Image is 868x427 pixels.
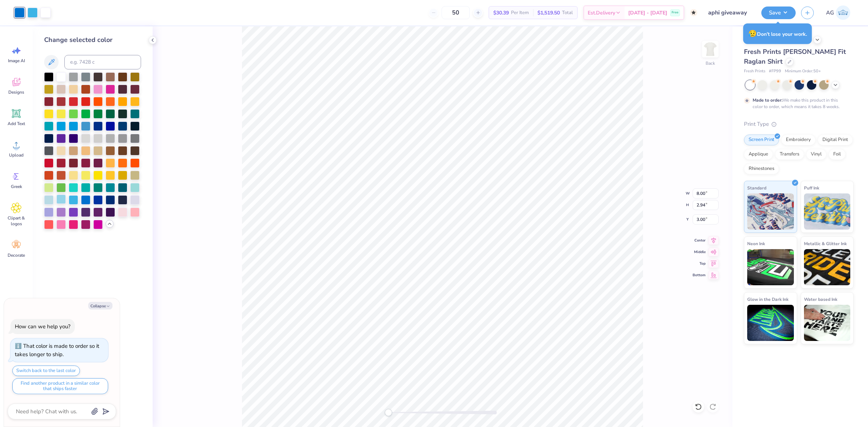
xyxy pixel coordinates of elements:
span: Top [693,261,706,266]
img: Back [703,42,718,56]
span: [DATE] - [DATE] [628,9,667,17]
img: Water based Ink [804,305,851,341]
span: Image AI [8,58,25,64]
span: Upload [9,152,24,158]
img: Metallic & Glitter Ink [804,249,851,285]
span: Fresh Prints [PERSON_NAME] Fit Raglan Shirt [744,47,846,66]
span: Est. Delivery [588,9,615,17]
input: – – [442,6,470,19]
span: Per Item [511,9,529,17]
img: Standard [747,193,794,230]
input: Untitled Design [703,5,756,20]
img: Glow in the Dark Ink [747,305,794,341]
span: Free [672,10,678,15]
span: Center [693,238,706,243]
div: That color is made to order so it takes longer to ship. [15,342,99,358]
div: Foil [829,149,846,160]
div: Transfers [775,149,804,160]
span: $30.39 [493,9,509,17]
div: Accessibility label [385,409,392,416]
span: Greek [11,184,22,189]
span: Minimum Order: 50 + [785,68,821,74]
span: Glow in the Dark Ink [747,295,788,303]
span: Total [562,9,573,17]
div: Print Type [744,120,854,128]
div: We make this product in this color to order, which means it takes 8 weeks. [753,97,842,110]
img: Neon Ink [747,249,794,285]
div: Embroidery [781,134,816,145]
span: Metallic & Glitter Ink [804,240,847,247]
span: Puff Ink [804,184,819,192]
div: Back [706,60,715,67]
img: Aljosh Eyron Garcia [836,5,850,20]
button: Save [761,7,796,19]
span: # FP99 [769,68,781,74]
span: Middle [693,249,706,255]
span: $1,519.50 [537,9,560,17]
a: AG [823,5,854,20]
span: Designs [8,89,24,95]
div: Applique [744,149,773,160]
span: Clipart & logos [4,215,28,227]
strong: Made to order: [753,97,783,103]
div: Don’t lose your work. [743,24,812,44]
span: Neon Ink [747,240,765,247]
button: Collapse [88,302,112,309]
div: Screen Print [744,134,779,145]
button: Switch back to the last color [12,366,80,376]
div: Change selected color [44,35,141,45]
input: e.g. 7428 c [64,55,141,69]
div: Vinyl [806,149,826,160]
span: 😥 [748,29,757,38]
span: Fresh Prints [744,68,765,74]
span: Bottom [693,272,706,278]
div: Rhinestones [744,163,779,174]
button: Find another product in a similar color that ships faster [12,378,108,394]
div: Digital Print [818,134,853,145]
span: Decorate [8,252,25,258]
span: Standard [747,184,766,192]
span: AG [826,9,834,17]
div: How can we help you? [15,323,71,330]
span: Add Text [8,121,25,127]
img: Puff Ink [804,193,851,230]
span: Water based Ink [804,295,837,303]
